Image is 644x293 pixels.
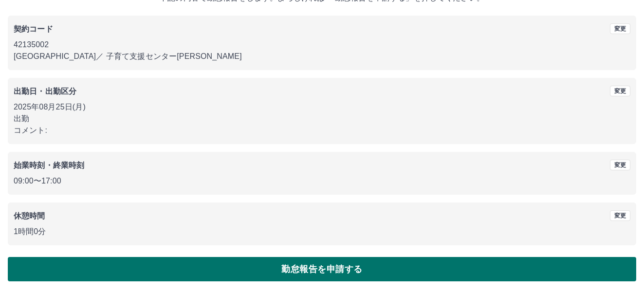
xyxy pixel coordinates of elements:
[610,160,630,170] button: 変更
[14,39,630,51] p: 42135002
[14,175,630,187] p: 09:00 〜 17:00
[14,125,630,136] p: コメント:
[14,51,630,62] p: [GEOGRAPHIC_DATA] ／ 子育て支援センター[PERSON_NAME]
[14,212,45,220] b: 休憩時間
[14,87,76,95] b: 出勤日・出勤区分
[14,113,630,125] p: 出勤
[14,25,53,33] b: 契約コード
[14,161,84,169] b: 始業時刻・終業時刻
[610,210,630,221] button: 変更
[610,23,630,34] button: 変更
[8,257,636,281] button: 勤怠報告を申請する
[610,86,630,96] button: 変更
[14,101,630,113] p: 2025年08月25日(月)
[14,226,630,238] p: 1時間0分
